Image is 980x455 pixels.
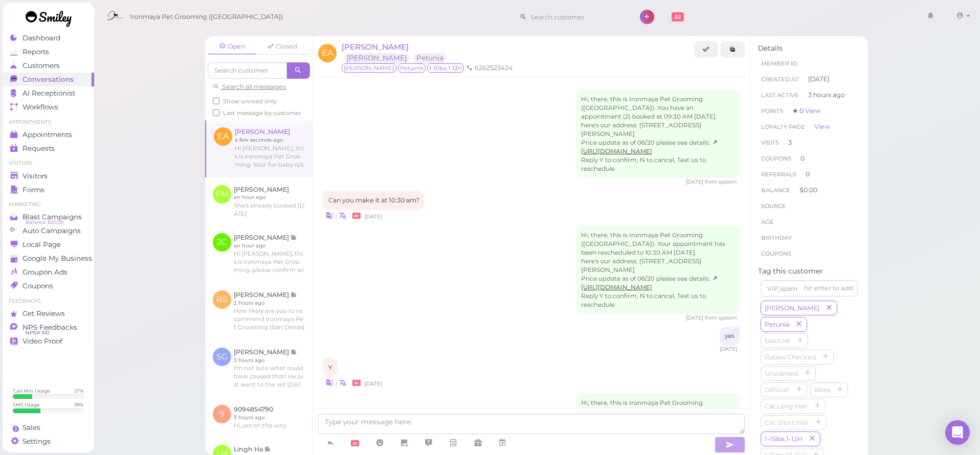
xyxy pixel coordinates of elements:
[427,63,464,73] span: 1-15lbs 1-12H
[763,386,791,394] span: Difficult
[3,224,94,238] a: Auto Campaigns
[258,39,307,54] a: Closed
[23,226,81,235] span: Auto Campaigns
[761,76,799,83] span: Created At
[223,109,301,117] span: Last message by customer
[576,226,740,314] div: Hi, there, this is Ironmaya Pet Grooming ([GEOGRAPHIC_DATA]). Your appointment has been reschedul...
[763,304,821,312] span: [PERSON_NAME]
[3,119,94,126] li: Appointments
[365,213,382,220] span: 06/18/2025 04:47pm
[3,321,94,334] a: NPS Feedbacks NPS® 100
[763,435,805,443] span: 1-15lbs 1-12H
[23,323,77,332] span: NPS Feedbacks
[761,123,805,130] span: Loyalty page
[761,92,799,99] span: Last Active
[344,53,409,63] a: [PERSON_NAME]
[3,210,94,224] a: Blast Campaigns Balance: $20.00
[3,298,94,305] li: Feedbacks
[758,166,860,183] li: 0
[323,191,425,210] div: Can you make it at 10:30 am?
[13,388,50,394] div: Call Min. Usage
[758,150,860,167] li: 0
[130,3,283,31] span: Ironmaya Pet Grooming ([GEOGRAPHIC_DATA])
[23,213,82,221] span: Blast Campaigns
[763,337,792,345] span: blacklist
[3,201,94,208] li: Marketing
[761,171,796,178] span: Referrals
[208,39,257,55] a: Open
[208,62,287,79] input: Search customer
[3,265,94,279] a: Groupon Ads
[758,267,860,276] div: Tag this customer
[213,83,286,90] a: Search all messages
[805,107,821,115] a: View
[398,63,426,73] span: Petunia
[720,346,737,352] span: 06/18/2025 04:47pm
[3,183,94,197] a: Forms
[23,75,74,84] span: Conversations
[3,128,94,142] a: Appointments
[74,388,84,394] div: 27 %
[336,213,337,220] i: |
[323,358,338,377] div: Y
[808,75,830,84] span: [DATE]
[792,107,821,115] span: ★ 0
[705,178,737,185] span: from system
[3,307,94,321] a: Get Reviews
[686,178,705,185] span: 06/18/2025 04:42pm
[23,254,92,263] span: Google My Business
[323,210,740,221] div: •
[761,139,779,146] span: Visits
[23,282,53,290] span: Coupons
[758,44,860,53] div: Details
[799,186,817,194] span: $0.00
[3,100,94,114] a: Workflows
[761,250,791,257] span: Coupons
[3,334,94,348] a: Video Proof
[761,187,792,194] span: Balance
[23,309,65,318] span: Get Reviews
[763,419,811,426] span: Cat Short Hair
[3,86,94,100] a: AI Receptionist
[814,123,830,130] a: View
[581,139,718,155] a: [URL][DOMAIN_NAME]
[365,380,382,387] span: 06/18/2025 04:47pm
[26,218,63,226] span: Balance: $20.00
[705,314,737,321] span: from system
[74,401,84,408] div: 39 %
[763,370,800,377] span: Unwanted
[342,42,451,62] a: [PERSON_NAME] [PERSON_NAME] Petunia
[23,144,55,153] span: Requests
[3,45,94,59] a: Reports
[804,284,853,293] div: hit enter to add
[23,337,62,346] span: Video Proof
[213,98,219,104] input: Show unread only
[3,279,94,293] a: Coupons
[761,155,791,162] span: Coupons
[323,377,740,388] div: •
[3,238,94,252] a: Local Page
[23,61,60,70] span: Customers
[761,202,786,210] span: Source
[763,321,791,328] span: Petunia
[761,107,783,115] span: Points
[761,280,858,297] input: VIP,spam
[761,234,792,241] span: Birthday
[26,329,49,337] span: NPS® 100
[23,437,51,446] span: Settings
[342,63,396,73] span: [PERSON_NAME]
[23,130,72,139] span: Appointments
[3,31,94,45] a: Dashboard
[686,314,705,321] span: 06/18/2025 04:47pm
[3,435,94,448] a: Settings
[3,160,94,167] li: Visitors
[23,186,44,194] span: Forms
[761,60,797,67] span: Member ID
[720,327,740,346] div: yes
[23,103,58,111] span: Workflows
[23,89,75,98] span: AI Receptionist
[336,380,337,387] i: |
[3,59,94,73] a: Customers
[23,34,60,42] span: Dashboard
[576,90,740,178] div: Hi, there, this is Ironmaya Pet Grooming ([GEOGRAPHIC_DATA]). You have an appointment (2) booked ...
